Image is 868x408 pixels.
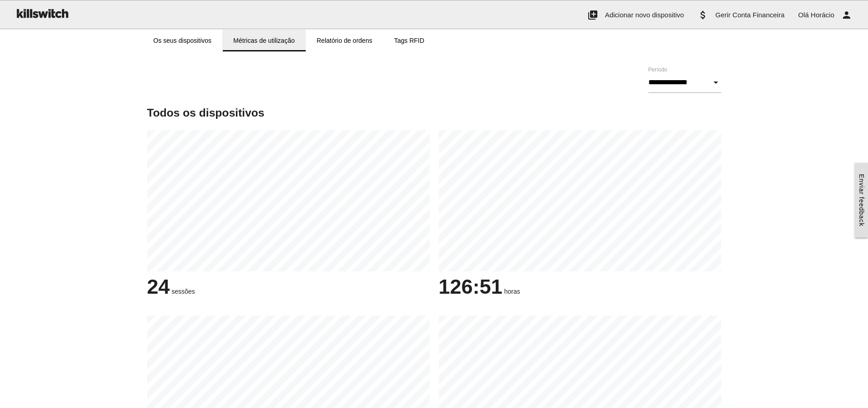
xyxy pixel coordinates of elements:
[587,0,598,30] i: add_to_photos
[841,0,852,30] i: person
[798,11,809,19] span: Olá
[222,30,306,51] a: Métricas de utilização
[14,0,70,26] img: ks-logo-black-160-b.png
[811,11,834,19] span: Horácio
[605,11,684,19] span: Adicionar novo dispositivo
[439,275,503,298] span: 126:51
[143,30,223,51] a: Os seus dispositivos
[171,288,195,295] span: sessões
[147,107,721,119] h5: Todos os dispositivos
[855,163,868,237] a: Enviar feedback
[306,30,383,51] a: Relatório de ordens
[715,11,785,19] span: Gerir Conta Financeira
[383,30,435,51] a: Tags RFID
[698,0,709,30] i: attach_money
[504,288,520,295] span: horas
[147,275,170,298] span: 24
[648,66,668,74] label: Período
